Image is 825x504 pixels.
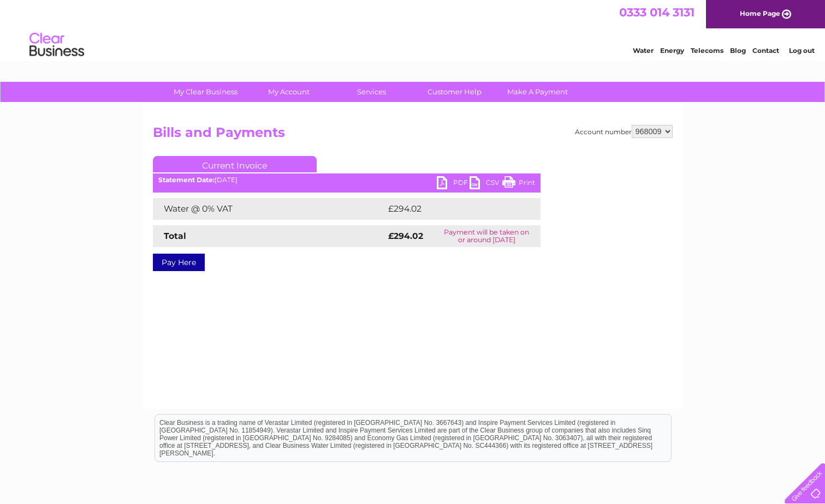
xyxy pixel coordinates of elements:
[437,176,470,192] a: PDF
[619,5,695,19] a: 0333 014 3131
[158,176,215,184] b: Statement Date:
[153,254,205,271] a: Pay Here
[244,82,334,102] a: My Account
[691,46,723,55] a: Telecoms
[29,28,85,62] img: logo.png
[388,231,423,241] strong: £294.02
[409,82,500,102] a: Customer Help
[327,82,417,102] a: Services
[161,82,251,102] a: My Clear Business
[730,46,746,55] a: Blog
[153,176,541,184] div: [DATE]
[164,231,186,241] strong: Total
[470,176,502,192] a: CSV
[385,198,521,220] td: £294.02
[502,176,535,192] a: Print
[633,46,654,55] a: Water
[153,156,317,172] a: Current Invoice
[153,198,385,220] td: Water @ 0% VAT
[492,82,583,102] a: Make A Payment
[752,46,779,55] a: Contact
[660,46,684,55] a: Energy
[153,125,673,146] h2: Bills and Payments
[155,6,671,53] div: Clear Business is a trading name of Verastar Limited (registered in [GEOGRAPHIC_DATA] No. 3667643...
[789,46,815,55] a: Log out
[575,125,673,138] div: Account number
[433,225,540,247] td: Payment will be taken on or around [DATE]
